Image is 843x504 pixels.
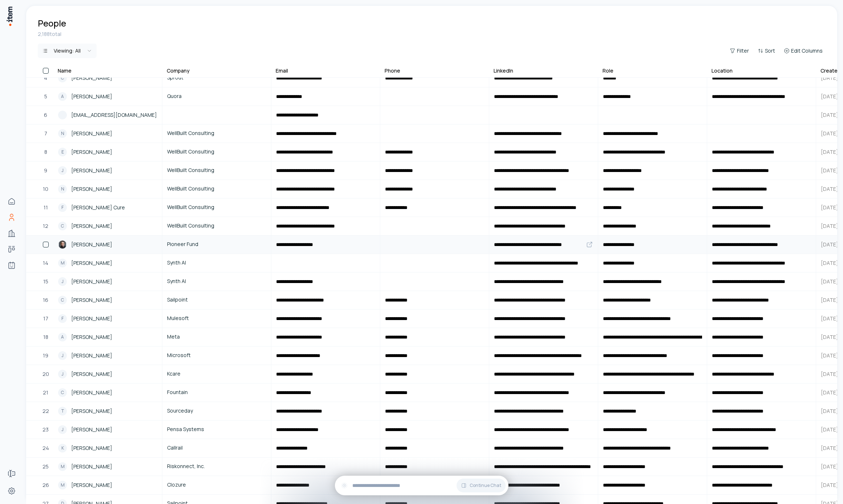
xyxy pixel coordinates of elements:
[163,254,271,272] a: Synth AI
[38,17,66,29] h1: People
[781,46,826,56] button: Edit Columns
[4,210,19,225] a: People
[71,130,112,138] span: [PERSON_NAME]
[54,421,162,438] a: J[PERSON_NAME]
[43,352,48,360] span: 19
[494,67,513,74] div: LinkedIn
[71,278,112,286] span: [PERSON_NAME]
[54,291,162,309] a: C[PERSON_NAME]
[54,125,162,142] a: N[PERSON_NAME]
[6,6,13,26] img: Item Brain Logo
[163,402,271,420] a: Sourceday
[54,402,162,420] a: T[PERSON_NAME]
[71,111,157,119] span: [EMAIL_ADDRESS][DOMAIN_NAME]
[167,425,266,433] span: Pensa Systems
[58,351,67,360] div: J
[54,180,162,198] a: N[PERSON_NAME]
[4,242,19,257] a: Deals
[167,333,266,341] span: Meta
[58,481,67,489] div: M
[58,425,67,434] div: J
[167,129,266,137] span: WellBuilt Consulting
[167,185,266,193] span: WellBuilt Consulting
[163,291,271,309] a: Sailpoint
[167,444,266,452] span: Callrail
[58,129,67,138] div: N
[54,162,162,179] a: J[PERSON_NAME]
[54,199,162,216] a: F[PERSON_NAME] Cure
[163,217,271,235] a: WellBuilt Consulting
[43,259,48,267] span: 14
[71,296,112,304] span: [PERSON_NAME]
[44,74,47,82] span: 4
[163,180,271,198] a: WellBuilt Consulting
[54,328,162,346] a: A[PERSON_NAME]
[58,277,67,286] div: J
[163,439,271,457] a: Callrail
[58,148,67,156] div: E
[54,254,162,272] a: M[PERSON_NAME]
[54,273,162,290] a: J[PERSON_NAME]
[167,370,266,378] span: Kcare
[765,47,775,54] span: Sort
[71,315,112,323] span: [PERSON_NAME]
[167,92,266,100] span: Quora
[58,388,67,397] div: C
[167,296,266,304] span: Sailpoint
[167,481,266,489] span: Clozure
[71,148,112,156] span: [PERSON_NAME]
[58,166,67,175] div: J
[58,407,67,415] div: T
[163,328,271,346] a: Meta
[58,185,67,193] div: N
[58,259,67,267] div: M
[712,67,733,74] div: Location
[58,74,67,82] div: C
[44,148,47,156] span: 8
[43,389,48,397] span: 21
[54,217,162,235] a: C[PERSON_NAME]
[44,204,48,212] span: 11
[54,69,162,87] a: C[PERSON_NAME]
[71,463,112,471] span: [PERSON_NAME]
[42,481,49,489] span: 26
[457,479,506,492] button: Continue Chat
[58,462,67,471] div: M
[42,463,49,471] span: 25
[42,370,49,378] span: 20
[163,310,271,327] a: Mulesoft
[42,426,49,434] span: 23
[4,226,19,241] a: Companies
[71,407,112,415] span: [PERSON_NAME]
[71,370,112,378] span: [PERSON_NAME]
[4,484,19,498] a: Settings
[54,476,162,494] a: M[PERSON_NAME]
[755,46,778,56] button: Sort
[43,296,48,304] span: 16
[54,143,162,161] a: E[PERSON_NAME]
[163,347,271,364] a: Microsoft
[167,67,190,74] div: Company
[167,388,266,396] span: Fountain
[71,333,112,341] span: [PERSON_NAME]
[54,310,162,327] a: F[PERSON_NAME]
[71,389,112,397] span: [PERSON_NAME]
[71,93,112,101] span: [PERSON_NAME]
[43,333,48,341] span: 18
[54,106,162,124] a: [EMAIL_ADDRESS][DOMAIN_NAME]
[38,30,826,38] div: 2,188 total
[163,273,271,290] a: Synth AI
[44,93,47,101] span: 5
[58,222,67,230] div: C
[54,236,162,253] a: James Fong[PERSON_NAME]
[54,88,162,105] a: A[PERSON_NAME]
[167,203,266,211] span: WellBuilt Consulting
[44,130,47,138] span: 7
[58,67,72,74] div: Name
[167,148,266,156] span: WellBuilt Consulting
[737,47,749,54] span: Filter
[71,167,112,175] span: [PERSON_NAME]
[71,222,112,230] span: [PERSON_NAME]
[385,67,400,74] div: Phone
[58,296,67,304] div: C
